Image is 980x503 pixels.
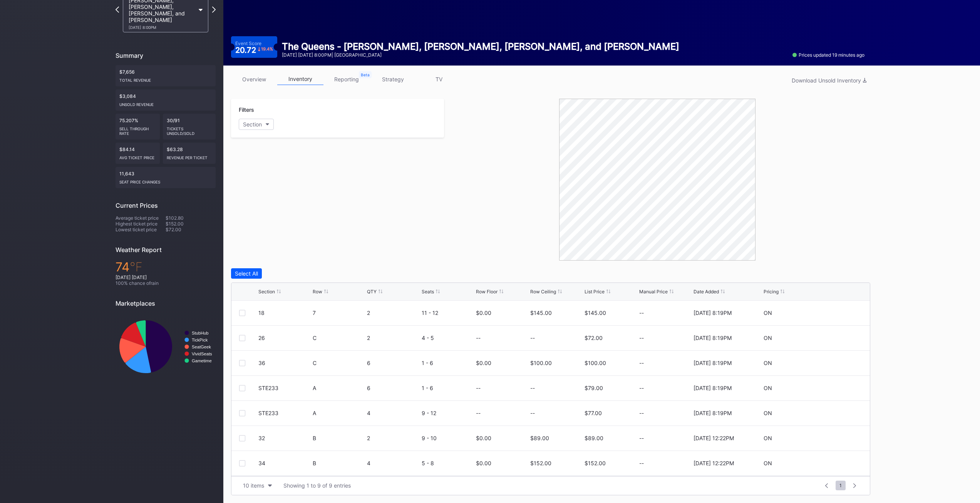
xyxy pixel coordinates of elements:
[764,410,772,416] div: ON
[422,360,474,366] div: 1 - 6
[764,335,772,341] div: ON
[422,310,474,316] div: 11 - 12
[116,143,160,164] div: $84.14
[694,360,732,366] div: [DATE] 8:19PM
[476,289,498,294] div: Row Floor
[239,119,274,130] button: Section
[116,167,216,188] div: 11,643
[639,289,668,294] div: Manual Price
[422,435,474,441] div: 9 - 10
[585,335,603,341] div: $72.00
[282,52,679,58] div: [DATE] [DATE] 8:00PM | [GEOGRAPHIC_DATA]
[258,460,311,466] div: 34
[422,335,474,341] div: 4 - 5
[116,114,160,140] div: 75.207%
[639,385,692,391] div: --
[476,310,491,316] div: $0.00
[585,410,602,416] div: $77.00
[367,289,377,294] div: QTY
[639,410,692,416] div: --
[192,345,211,349] text: SeatGeek
[367,460,419,466] div: 4
[530,435,549,441] div: $89.00
[422,410,474,416] div: 9 - 12
[116,65,216,86] div: $7,656
[530,360,552,366] div: $100.00
[585,460,606,466] div: $152.00
[130,259,142,274] span: ℉
[476,385,481,391] div: --
[277,73,323,85] a: inventory
[530,335,535,341] div: --
[530,289,556,294] div: Row Ceiling
[694,410,732,416] div: [DATE] 8:19PM
[116,259,216,274] div: 74
[639,360,692,366] div: --
[166,227,216,232] div: $72.00
[119,152,156,160] div: Avg ticket price
[116,280,216,286] div: 100 % chance of rain
[585,289,605,294] div: List Price
[764,310,772,316] div: ON
[530,310,552,316] div: $145.00
[476,410,481,416] div: --
[788,75,870,86] button: Download Unsold Inventory
[283,482,351,489] div: Showing 1 to 9 of 9 entries
[367,335,419,341] div: 2
[694,310,732,316] div: [DATE] 8:19PM
[476,435,491,441] div: $0.00
[116,215,166,221] div: Average ticket price
[167,123,212,136] div: Tickets Unsold/Sold
[166,215,216,221] div: $102.80
[258,435,311,441] div: 32
[367,385,419,391] div: 6
[367,435,419,441] div: 2
[585,310,606,316] div: $145.00
[235,40,261,46] div: Event Score
[476,335,481,341] div: --
[116,202,216,209] div: Current Prices
[313,460,365,466] div: B
[694,289,719,294] div: Date Added
[639,335,692,341] div: --
[792,77,866,84] div: Download Unsold Inventory
[694,435,734,441] div: [DATE] 12:22PM
[116,52,216,59] div: Summary
[422,385,474,391] div: 1 - 6
[116,299,216,307] div: Marketplaces
[163,143,216,164] div: $63.28
[530,410,535,416] div: --
[585,385,603,391] div: $79.00
[116,227,166,232] div: Lowest ticket price
[261,47,273,51] div: 19.4 %
[764,435,772,441] div: ON
[258,310,311,316] div: 18
[476,460,491,466] div: $0.00
[313,360,365,366] div: C
[235,270,258,277] div: Select All
[367,310,419,316] div: 2
[639,310,692,316] div: --
[416,73,462,85] a: TV
[792,52,864,58] div: Prices updated 19 minutes ago
[258,360,311,366] div: 36
[239,106,436,113] div: Filters
[119,123,156,136] div: Sell Through Rate
[367,360,419,366] div: 6
[116,246,216,254] div: Weather Report
[313,385,365,391] div: A
[119,75,212,82] div: Total Revenue
[639,460,692,466] div: --
[639,435,692,441] div: --
[694,335,732,341] div: [DATE] 8:19PM
[239,480,276,491] button: 10 items
[163,114,216,140] div: 30/91
[192,338,208,342] text: TickPick
[323,73,370,85] a: reporting
[116,313,216,380] svg: Chart title
[129,25,195,30] div: [DATE] 8:00PM
[585,360,606,366] div: $100.00
[258,335,311,341] div: 26
[166,221,216,227] div: $152.00
[192,331,209,335] text: StubHub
